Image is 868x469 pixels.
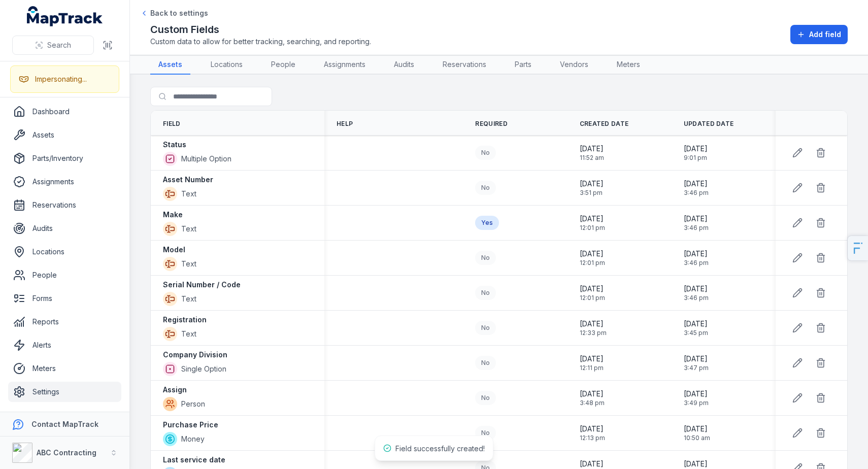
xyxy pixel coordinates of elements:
[163,245,185,255] strong: Model
[475,391,496,405] div: No
[31,420,98,428] strong: Contact MapTrack
[475,251,496,265] div: No
[580,459,604,469] span: [DATE]
[684,354,709,364] span: [DATE]
[150,8,208,18] span: Back to settings
[684,224,709,232] span: 3:46 pm
[580,354,604,372] time: 10/04/2025, 12:11:33 pm
[8,382,121,402] a: Settings
[684,214,709,224] span: [DATE]
[475,181,496,195] div: No
[580,319,607,337] time: 12/11/2024, 12:33:54 pm
[684,434,710,442] span: 10:50 am
[163,455,225,465] strong: Last service date
[684,424,710,442] time: 02/09/2025, 10:50:35 am
[163,175,213,185] strong: Asset Number
[263,55,304,75] a: People
[580,214,605,232] time: 14/08/2024, 12:01:31 pm
[181,364,226,374] span: Single Option
[684,249,709,259] span: [DATE]
[580,259,605,267] span: 12:01 pm
[8,125,121,145] a: Assets
[150,22,371,37] h2: Custom Fields
[27,6,103,26] a: MapTrack
[684,214,709,232] time: 11/07/2025, 3:46:23 pm
[580,224,605,232] span: 12:01 pm
[8,242,121,262] a: Locations
[181,294,196,304] span: Text
[580,249,605,259] span: [DATE]
[150,55,190,75] a: Assets
[580,144,604,154] span: [DATE]
[684,364,709,372] span: 3:47 pm
[163,140,186,150] strong: Status
[580,389,605,407] time: 11/07/2025, 3:48:53 pm
[580,214,605,224] span: [DATE]
[684,319,708,337] time: 11/07/2025, 3:45:20 pm
[8,195,121,215] a: Reservations
[684,284,709,294] span: [DATE]
[580,294,605,302] span: 12:01 pm
[580,424,605,442] time: 14/08/2024, 12:13:54 pm
[684,144,708,154] span: [DATE]
[475,321,496,335] div: No
[552,55,596,75] a: Vendors
[181,259,196,269] span: Text
[8,358,121,379] a: Meters
[580,179,604,197] time: 30/06/2025, 3:51:15 pm
[475,426,496,440] div: No
[181,329,196,339] span: Text
[47,40,71,50] span: Search
[790,25,848,44] button: Add field
[8,148,121,169] a: Parts/Inventory
[684,189,709,197] span: 3:46 pm
[609,55,648,75] a: Meters
[809,29,841,40] span: Add field
[475,356,496,370] div: No
[580,354,604,364] span: [DATE]
[8,102,121,122] a: Dashboard
[8,218,121,239] a: Audits
[163,210,183,220] strong: Make
[163,420,218,430] strong: Purchase Price
[37,448,96,457] strong: ABC Contracting
[181,224,196,234] span: Text
[140,8,208,18] a: Back to settings
[8,288,121,309] a: Forms
[163,350,227,360] strong: Company Division
[8,265,121,285] a: People
[386,55,422,75] a: Audits
[580,319,607,329] span: [DATE]
[163,315,207,325] strong: Registration
[684,294,709,302] span: 3:46 pm
[580,120,629,128] span: Created Date
[684,389,709,407] time: 11/07/2025, 3:49:26 pm
[475,146,496,160] div: No
[580,399,605,407] span: 3:48 pm
[580,424,605,434] span: [DATE]
[580,434,605,442] span: 12:13 pm
[684,179,709,189] span: [DATE]
[580,179,604,189] span: [DATE]
[684,329,708,337] span: 3:45 pm
[8,172,121,192] a: Assignments
[684,259,709,267] span: 3:46 pm
[475,286,496,300] div: No
[181,189,196,199] span: Text
[181,399,205,409] span: Person
[684,144,708,162] time: 16/07/2025, 9:01:58 pm
[580,364,604,372] span: 12:11 pm
[580,189,604,197] span: 3:51 pm
[580,284,605,302] time: 14/08/2024, 12:01:53 pm
[181,154,231,164] span: Multiple Option
[684,179,709,197] time: 11/07/2025, 3:46:23 pm
[580,284,605,294] span: [DATE]
[684,399,709,407] span: 3:49 pm
[684,354,709,372] time: 11/07/2025, 3:47:17 pm
[12,36,94,55] button: Search
[684,249,709,267] time: 11/07/2025, 3:46:23 pm
[203,55,251,75] a: Locations
[684,284,709,302] time: 11/07/2025, 3:46:23 pm
[580,389,605,399] span: [DATE]
[8,312,121,332] a: Reports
